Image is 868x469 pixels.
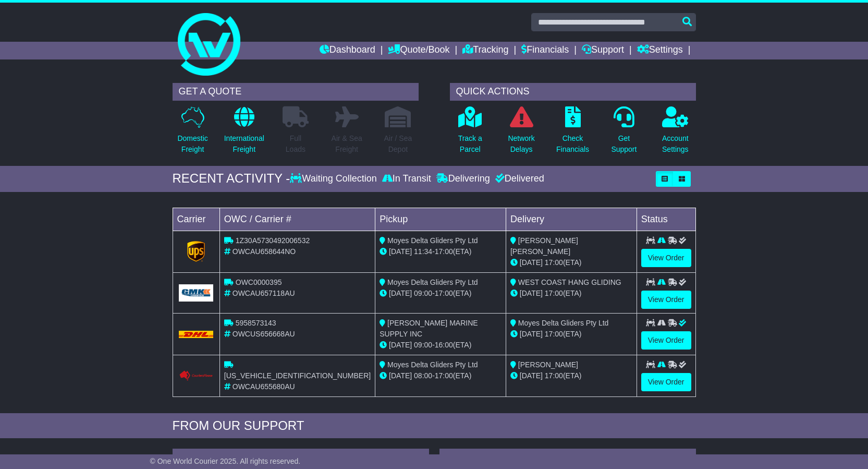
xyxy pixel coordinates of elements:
a: View Order [641,291,691,309]
span: [PERSON_NAME] MARINE SUPPLY INC [380,319,478,338]
div: (ETA) [510,329,632,340]
span: [DATE] [520,289,543,297]
td: Pickup [375,208,506,231]
a: Dashboard [320,42,375,59]
p: Get Support [611,133,637,155]
span: 17:00 [545,289,563,297]
a: Track aParcel [458,106,483,161]
span: Moyes Delta Gliders Pty Ltd [518,319,609,327]
div: GET A QUOTE [173,83,419,101]
a: Support [582,42,624,59]
span: [DATE] [389,247,412,256]
span: 09:00 [414,289,432,297]
a: DomesticFreight [177,106,208,161]
span: 17:00 [545,258,563,267]
td: OWC / Carrier # [219,208,375,231]
span: [PERSON_NAME] [PERSON_NAME] [510,236,578,256]
span: [DATE] [389,289,412,297]
a: InternationalFreight [224,106,265,161]
span: [DATE] [520,258,543,267]
span: OWCAU655680AU [233,382,295,391]
a: View Order [641,331,691,350]
p: Account Settings [662,133,689,155]
span: Moyes Delta Gliders Pty Ltd [387,278,478,286]
span: 1Z30A5730492006532 [236,236,310,245]
span: 17:00 [545,330,563,338]
span: [DATE] [520,371,543,380]
span: OWCAU658644NO [233,247,296,256]
p: Air / Sea Depot [384,133,412,155]
td: Status [637,208,695,231]
div: In Transit [380,173,434,185]
span: 17:00 [435,247,453,256]
div: (ETA) [510,370,632,381]
img: Couriers_Please.png [179,370,213,381]
span: [DATE] [389,341,412,349]
p: Track a Parcel [458,133,482,155]
span: 08:00 [414,371,432,380]
a: View Order [641,373,691,391]
a: Tracking [462,42,508,59]
a: Financials [521,42,569,59]
img: DHL.png [179,331,213,339]
span: OWCAU657118AU [233,289,295,297]
span: OWC0000395 [236,278,282,286]
span: 09:00 [414,341,432,349]
div: Delivered [493,173,544,185]
td: Delivery [506,208,637,231]
span: Moyes Delta Gliders Pty Ltd [387,236,478,245]
span: Moyes Delta Gliders Pty Ltd [387,360,478,369]
span: [US_VEHICLE_IDENTIFICATION_NUMBER] [224,371,371,380]
p: Full Loads [283,133,309,155]
a: AccountSettings [662,106,689,161]
p: Check Financials [556,133,589,155]
span: © One World Courier 2025. All rights reserved. [150,457,301,465]
div: Delivering [434,173,493,185]
span: 17:00 [435,371,453,380]
span: 5958573143 [236,319,276,327]
span: 16:00 [435,341,453,349]
a: NetworkDelays [507,106,535,161]
span: 17:00 [435,289,453,297]
span: [DATE] [389,371,412,380]
div: FROM OUR SUPPORT [173,418,696,434]
a: Settings [637,42,683,59]
span: WEST COAST HANG GLIDING [518,278,621,286]
span: [DATE] [520,330,543,338]
div: - (ETA) [380,370,502,381]
div: QUICK ACTIONS [450,83,696,101]
span: 17:00 [545,371,563,380]
a: Quote/Book [388,42,449,59]
span: [PERSON_NAME] [518,360,578,369]
a: View Order [641,249,691,267]
a: CheckFinancials [556,106,590,161]
div: - (ETA) [380,246,502,257]
img: GetCarrierServiceLogo [187,241,205,262]
p: Network Delays [508,133,534,155]
div: - (ETA) [380,288,502,299]
div: (ETA) [510,288,632,299]
p: Air & Sea Freight [332,133,362,155]
img: GetCarrierServiceLogo [179,284,213,302]
p: Domestic Freight [177,133,207,155]
p: International Freight [224,133,264,155]
span: OWCUS656668AU [233,330,295,338]
a: GetSupport [610,106,637,161]
div: RECENT ACTIVITY - [173,171,290,186]
div: Waiting Collection [290,173,379,185]
div: (ETA) [510,257,632,268]
td: Carrier [173,208,219,231]
div: - (ETA) [380,340,502,351]
span: 11:34 [414,247,432,256]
